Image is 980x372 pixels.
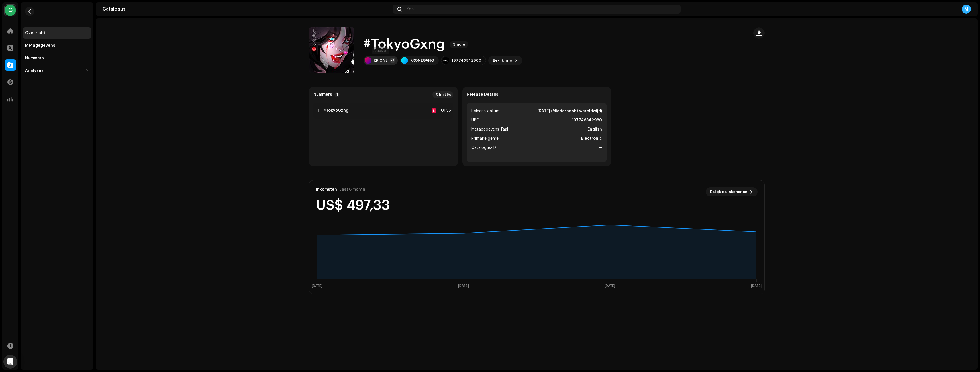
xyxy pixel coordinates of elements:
p-badge: 1 [334,92,340,97]
strong: — [598,144,602,151]
span: Release-datum [471,108,500,115]
strong: #TokyoGxng [324,108,348,113]
div: +2 [390,58,395,63]
text: [DATE] [605,284,615,288]
div: Inkomsten [316,187,337,192]
span: Bekijk info [493,55,512,66]
div: Analyses [25,68,44,73]
div: Last 6 month [339,187,365,192]
div: 01:55 [438,107,451,114]
span: Single [450,41,468,48]
span: Catalogus-ID [471,144,496,151]
div: 197746342980 [452,58,481,63]
re-m-nav-item: Overzicht [23,27,91,39]
span: Metagegevens Taal [471,126,508,133]
div: Nummers [25,56,44,60]
div: Open Intercom Messenger [3,355,17,369]
strong: English [587,126,602,133]
div: Overzicht [25,31,45,35]
text: [DATE] [458,284,469,288]
div: 01m 55s [432,91,453,98]
div: G [5,5,16,16]
span: Zoek [406,7,416,11]
span: Primaire genre [471,135,499,142]
h1: #TokyoGxng [364,35,445,54]
strong: Nummers [313,92,332,97]
text: [DATE] [312,284,322,288]
text: [DATE] [751,284,762,288]
div: M [962,5,971,14]
div: Catalogus [103,7,391,11]
strong: [DATE] (Middernacht wereldwijd) [537,108,602,115]
div: KRONEGANG [410,58,434,63]
re-m-nav-item: Nummers [23,52,91,64]
button: Bekijk de inkomsten [706,187,758,196]
re-m-nav-item: Metagegevens [23,40,91,51]
strong: Electronic [581,135,602,142]
div: Metagegevens [25,43,55,48]
strong: Release Details [467,92,498,97]
button: Bekijk info [488,56,522,65]
div: E [432,108,436,113]
div: KR:ONE [374,58,387,63]
span: UPC [471,117,479,124]
strong: 197746342980 [572,117,602,124]
span: Bekijk de inkomsten [710,186,747,198]
re-m-nav-dropdown: Analyses [23,65,91,76]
